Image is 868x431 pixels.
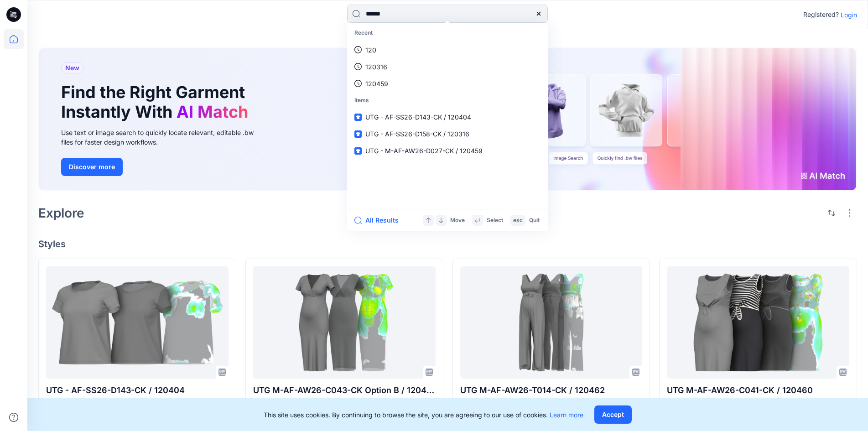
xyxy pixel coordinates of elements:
button: All Results [354,215,405,226]
a: UTG M-AF-AW26-C041-CK / 120460 [667,266,849,379]
p: 120459 [365,79,388,88]
span: AI Match [177,102,248,122]
p: Items [349,92,546,109]
p: Registered? [803,9,839,20]
p: UTG - AF-SS26-D143-CK / 120404 [46,384,229,397]
button: Discover more [61,158,123,176]
p: Select [487,216,503,225]
a: 120 [349,42,546,58]
a: UTG - M-AF-AW26-D027-CK / 120459 [349,142,546,159]
p: esc [513,216,523,225]
p: Recent [349,25,546,42]
h4: Styles [38,239,857,249]
p: Move [450,216,465,225]
h1: Find the Right Garment Instantly With [61,83,253,122]
p: This site uses cookies. By continuing to browse the site, you are agreeing to our use of cookies. [264,410,583,420]
a: UTG M-AF-AW26-T014-CK / 120462 [460,266,643,379]
a: Learn more [550,411,583,419]
div: Use text or image search to quickly locate relevant, editable .bw files for faster design workflows. [61,128,266,147]
a: UTG - AF-SS26-D143-CK / 120404 [46,266,229,379]
a: UTG - AF-SS26-D143-CK / 120404 [349,109,546,125]
p: UTG M-AF-AW26-T014-CK / 120462 [460,384,643,397]
a: 120459 [349,75,546,92]
p: UTG M-AF-AW26-C041-CK / 120460 [667,384,849,397]
p: Login [841,10,857,20]
span: UTG - AF-SS26-D158-CK / 120316 [365,130,469,138]
a: 120316 [349,58,546,75]
button: Accept [594,405,632,424]
p: Quit [529,216,540,225]
p: 120316 [365,62,387,72]
p: UTG M-AF-AW26-C043-CK Option B / 120461 [253,384,436,397]
a: UTG - AF-SS26-D158-CK / 120316 [349,125,546,142]
span: UTG - M-AF-AW26-D027-CK / 120459 [365,147,483,155]
h2: Explore [38,206,84,220]
a: UTG M-AF-AW26-C043-CK Option B / 120461 [253,266,436,379]
p: 120 [365,45,376,55]
span: New [65,62,79,73]
span: UTG - AF-SS26-D143-CK / 120404 [365,113,471,121]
